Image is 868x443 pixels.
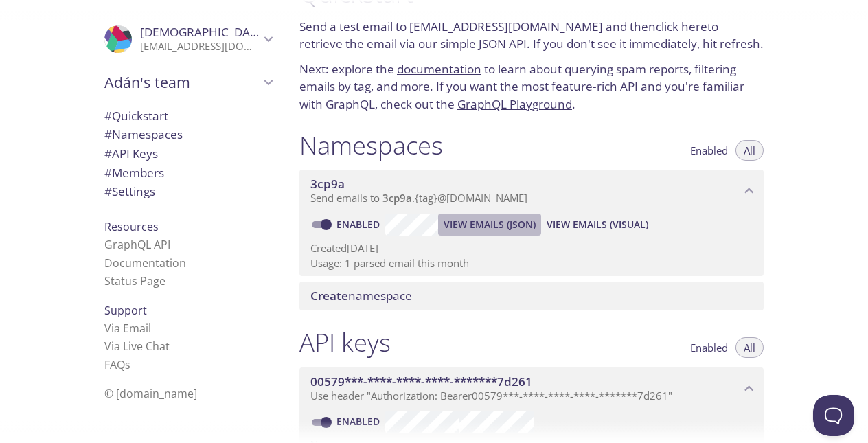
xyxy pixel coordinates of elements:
a: Documentation [104,255,186,271]
div: Quickstart [93,106,283,126]
button: All [735,337,764,358]
span: 3cp9a [382,191,412,205]
span: # [104,165,112,181]
p: Usage: 1 parsed email this month [310,256,753,271]
span: © [DOMAIN_NAME] [104,386,197,401]
button: View Emails (Visual) [541,214,654,236]
a: click here [656,19,707,34]
span: Members [104,165,164,181]
p: Send a test email to and then to retrieve the email via our simple JSON API. If you don't see it ... [299,18,764,53]
span: # [104,183,112,199]
span: [DEMOGRAPHIC_DATA] [PERSON_NAME] [140,24,363,40]
div: Adán Sánchez [93,16,283,62]
span: Namespaces [104,126,183,142]
a: Enabled [334,218,385,231]
span: View Emails (JSON) [444,216,536,233]
a: Enabled [334,415,385,428]
span: s [125,357,130,372]
a: GraphQL API [104,237,170,252]
span: Send emails to . {tag} @[DOMAIN_NAME] [310,191,527,205]
div: Members [93,163,283,183]
div: Namespaces [93,125,283,144]
h1: API keys [299,327,391,358]
div: Create namespace [299,282,764,310]
a: GraphQL Playground [457,96,572,112]
div: API Keys [93,144,283,163]
h1: Namespaces [299,130,443,161]
span: # [104,126,112,142]
a: documentation [397,61,481,77]
a: [EMAIL_ADDRESS][DOMAIN_NAME] [409,19,603,34]
span: Support [104,303,147,318]
span: namespace [310,288,412,304]
a: FAQ [104,357,130,372]
a: Via Email [104,321,151,336]
iframe: Help Scout Beacon - Open [813,395,854,436]
p: Created [DATE] [310,241,753,255]
div: Team Settings [93,182,283,201]
span: Resources [104,219,159,234]
button: All [735,140,764,161]
span: View Emails (Visual) [547,216,648,233]
div: 3cp9a namespace [299,170,764,212]
div: Adán's team [93,65,283,100]
button: View Emails (JSON) [438,214,541,236]
span: Create [310,288,348,304]
a: Status Page [104,273,165,288]
p: [EMAIL_ADDRESS][DOMAIN_NAME] [140,40,260,54]
span: # [104,108,112,124]
span: 3cp9a [310,176,345,192]
span: Quickstart [104,108,168,124]
button: Enabled [682,337,736,358]
a: Via Live Chat [104,339,170,354]
span: Adán's team [104,73,260,92]
button: Enabled [682,140,736,161]
span: API Keys [104,146,158,161]
span: # [104,146,112,161]
p: Next: explore the to learn about querying spam reports, filtering emails by tag, and more. If you... [299,60,764,113]
span: Settings [104,183,155,199]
